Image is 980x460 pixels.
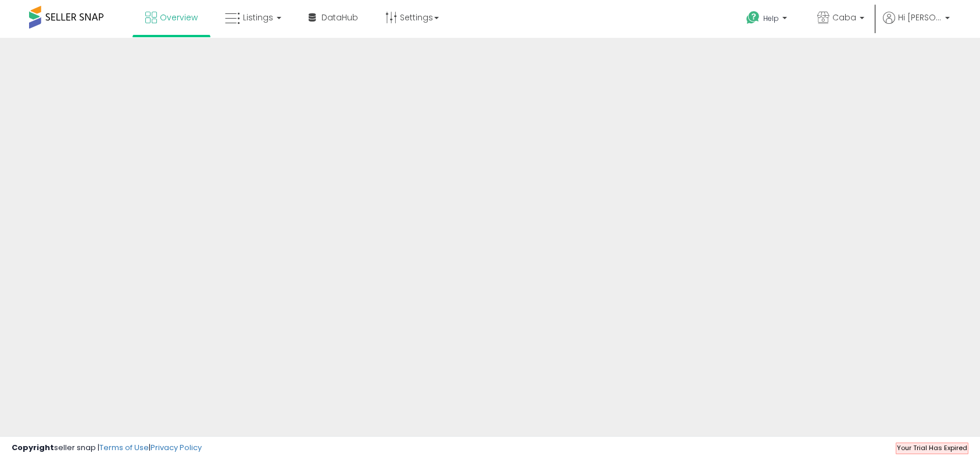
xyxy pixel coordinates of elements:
[832,12,856,23] span: Caba
[737,2,799,38] a: Help
[763,13,779,23] span: Help
[160,12,198,23] span: Overview
[12,442,54,453] strong: Copyright
[883,12,950,38] a: Hi [PERSON_NAME]
[321,12,358,23] span: DataHub
[897,443,967,452] span: Your Trial Has Expired
[12,443,202,454] div: seller snap | |
[746,10,760,25] i: Get Help
[243,12,273,23] span: Listings
[99,442,149,453] a: Terms of Use
[898,12,942,23] span: Hi [PERSON_NAME]
[151,442,202,453] a: Privacy Policy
